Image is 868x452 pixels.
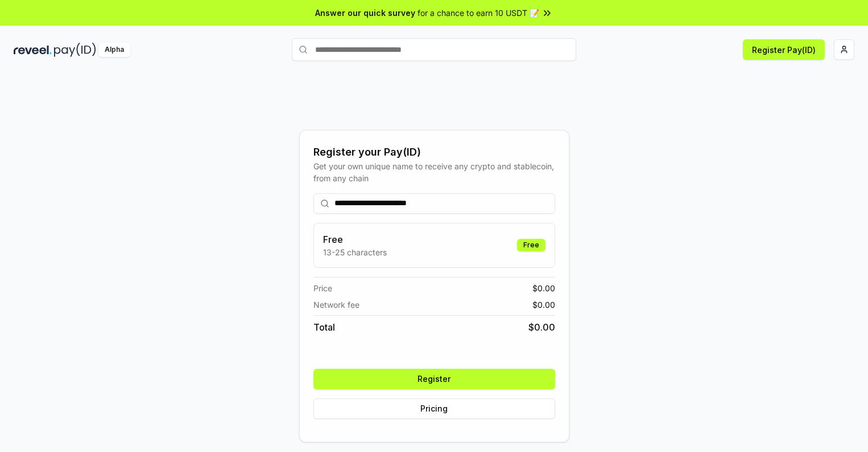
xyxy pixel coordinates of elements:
[528,320,555,334] span: $ 0.00
[313,369,555,389] button: Register
[323,233,387,246] h3: Free
[313,160,555,184] div: Get your own unique name to receive any crypto and stablecoin, from any chain
[532,282,555,294] span: $ 0.00
[54,43,96,57] img: pay_id
[313,320,335,334] span: Total
[14,43,52,57] img: reveel_dark
[313,282,332,294] span: Price
[315,7,415,19] span: Answer our quick survey
[743,39,825,60] button: Register Pay(ID)
[418,7,539,19] span: for a chance to earn 10 USDT 📝
[313,299,359,311] span: Network fee
[323,246,387,258] p: 13-25 characters
[313,398,555,419] button: Pricing
[98,43,130,57] div: Alpha
[517,239,545,251] div: Free
[313,144,555,160] div: Register your Pay(ID)
[532,299,555,311] span: $ 0.00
